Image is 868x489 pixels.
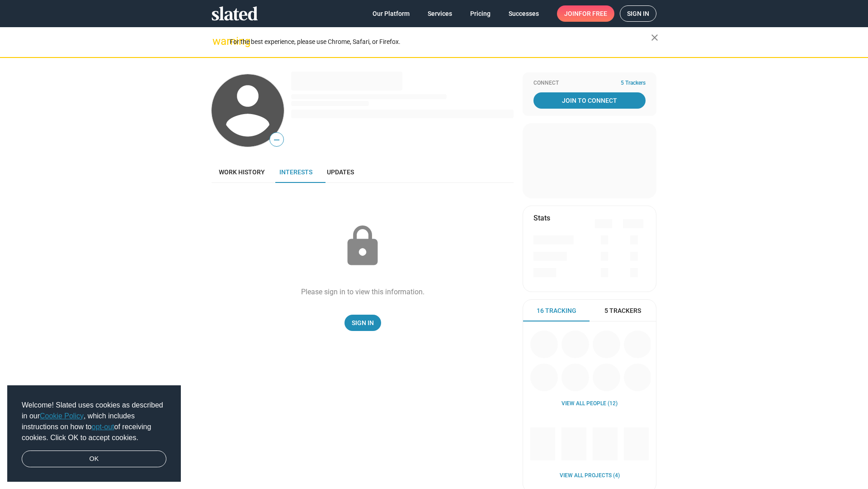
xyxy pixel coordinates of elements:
mat-icon: close [649,32,660,43]
a: Sign In [344,315,381,331]
span: Work history [219,168,265,176]
span: Pricing [470,5,491,22]
a: opt-out [92,423,114,431]
div: Connect [533,80,646,87]
a: View all Projects (4) [560,472,620,479]
span: 5 Trackers [621,80,646,87]
span: Sign In [352,315,374,331]
a: Interests [272,161,320,183]
a: Updates [320,161,361,183]
a: Join To Connect [533,92,646,109]
span: 5 Trackers [604,307,641,315]
span: — [270,134,283,146]
mat-card-title: Stats [533,213,550,223]
a: Services [420,5,459,22]
span: 16 Tracking [537,307,576,315]
span: Interests [279,168,312,176]
div: For the best experience, please use Chrome, Safari, or Firefox. [230,36,651,48]
span: Our Platform [373,5,410,22]
span: Sign in [627,6,649,21]
a: Pricing [463,5,498,22]
a: View all People (12) [561,400,618,407]
a: dismiss cookie message [22,451,166,468]
a: Cookie Policy [40,412,84,420]
a: Successes [501,5,546,22]
span: Welcome! Slated uses cookies as described in our , which includes instructions on how to of recei... [22,400,166,443]
mat-icon: lock [340,224,385,269]
mat-icon: warning [212,36,223,47]
span: Join To Connect [535,92,644,109]
a: Joinfor free [557,5,614,22]
div: Please sign in to view this information. [301,287,425,297]
a: Work history [212,161,272,183]
span: Updates [327,168,354,176]
div: cookieconsent [7,385,181,482]
span: Join [564,5,607,22]
a: Sign in [620,5,656,22]
span: Services [428,5,452,22]
span: for free [579,5,607,22]
span: Successes [509,5,539,22]
a: Our Platform [365,5,417,22]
